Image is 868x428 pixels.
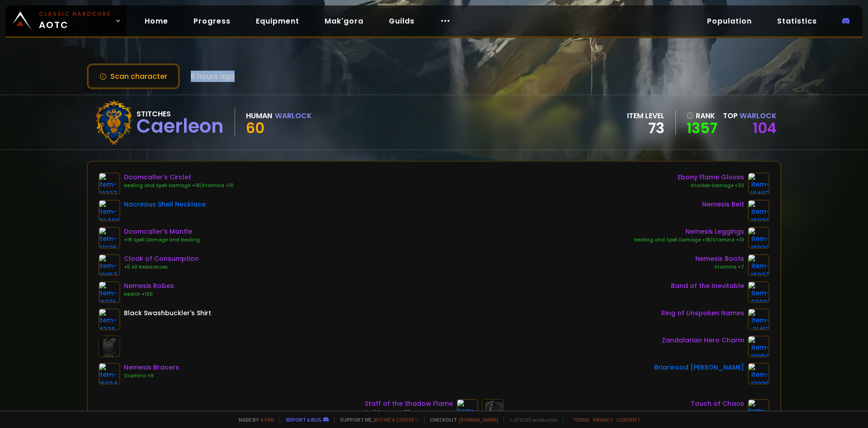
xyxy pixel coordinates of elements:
[99,281,120,303] img: item-16931
[748,281,769,303] img: item-23031
[687,121,717,135] a: 1357
[504,416,558,423] span: v. d752d5 - production
[459,416,498,423] a: [DOMAIN_NAME]
[748,254,769,276] img: item-16927
[671,281,744,291] div: Band of the Inevitable
[678,182,744,189] div: Shadow Damage +20
[740,111,777,121] span: Warlock
[424,416,498,423] span: Checkout
[334,416,419,423] span: Support me,
[695,254,744,264] div: Nemesis Boots
[137,120,224,133] div: Caerleon
[99,363,120,385] img: item-16934
[39,10,111,32] span: AOTC
[700,12,759,30] a: Population
[249,12,307,30] a: Equipment
[124,254,199,264] div: Cloak of Consumption
[748,308,769,330] img: item-21417
[634,236,744,244] div: Healing and Spell Damage +18/Stamina +10
[124,236,200,244] div: +18 Spell Damage and Healing
[124,308,211,318] div: Black Swashbuckler's Shirt
[275,110,312,121] div: Warlock
[634,227,744,236] div: Nemesis Leggings
[99,227,120,249] img: item-21335
[691,399,744,409] div: Touch of Chaos
[39,10,111,18] small: Classic Hardcore
[627,110,665,121] div: item level
[99,173,120,194] img: item-21337
[124,227,200,236] div: Doomcaller's Mantle
[137,108,224,120] div: Stitches
[748,173,769,194] img: item-19407
[654,363,744,372] div: Briarwood [PERSON_NAME]
[124,173,234,182] div: Doomcaller's Circlet
[753,118,777,138] a: 104
[374,416,419,423] a: Buy me a coffee
[99,254,120,276] img: item-19857
[260,416,274,423] a: a fan
[124,264,199,271] div: +5 All Resistances
[687,110,717,121] div: rank
[695,264,744,271] div: Stamina +7
[748,200,769,221] img: item-16933
[124,200,206,209] div: Nacreous Shell Necklace
[770,12,824,30] a: Statistics
[124,363,179,372] div: Nemesis Bracers
[286,416,321,423] a: Report a bug
[723,110,777,121] div: Top
[233,416,274,423] span: Made by
[365,409,453,416] div: Spell Damage +30
[87,63,180,89] button: Scan character
[748,227,769,249] img: item-16930
[457,399,478,421] img: item-19356
[616,416,640,423] a: Consent
[5,5,127,36] a: Classic HardcoreAOTC
[124,291,174,298] div: Health +100
[137,12,175,30] a: Home
[662,336,744,345] div: Zandalarian Hero Charm
[99,200,120,221] img: item-22403
[593,416,613,423] a: Privacy
[661,308,744,318] div: Ring of Unspoken Names
[702,200,744,209] div: Nemesis Belt
[748,363,769,385] img: item-12930
[748,399,769,421] img: item-19861
[191,71,235,82] span: 6 hours ago
[124,182,234,189] div: Healing and Spell Damage +18/Stamina +10
[678,173,744,182] div: Ebony Flame Gloves
[246,110,272,121] div: Human
[124,372,179,380] div: Stamina +9
[748,336,769,357] img: item-19950
[627,121,665,135] div: 73
[246,118,264,138] span: 60
[186,12,238,30] a: Progress
[382,12,422,30] a: Guilds
[124,281,174,291] div: Nemesis Robes
[317,12,371,30] a: Mak'gora
[573,416,590,423] a: Terms
[365,399,453,409] div: Staff of the Shadow Flame
[99,308,120,330] img: item-4336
